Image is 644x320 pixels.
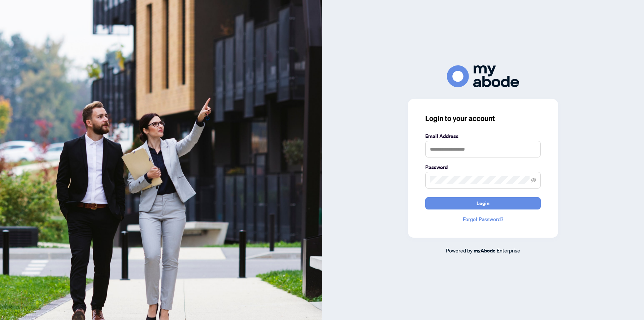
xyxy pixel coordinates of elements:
label: Email Address [425,132,541,140]
span: Powered by [446,247,473,254]
label: Password [425,163,541,171]
a: Forgot Password? [425,215,541,223]
span: Enterprise [497,247,520,254]
span: eye-invisible [531,178,536,183]
button: Login [425,197,541,209]
span: Login [477,198,489,209]
img: ma-logo [447,65,519,87]
a: myAbode [474,247,496,255]
h3: Login to your account [425,113,541,124]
